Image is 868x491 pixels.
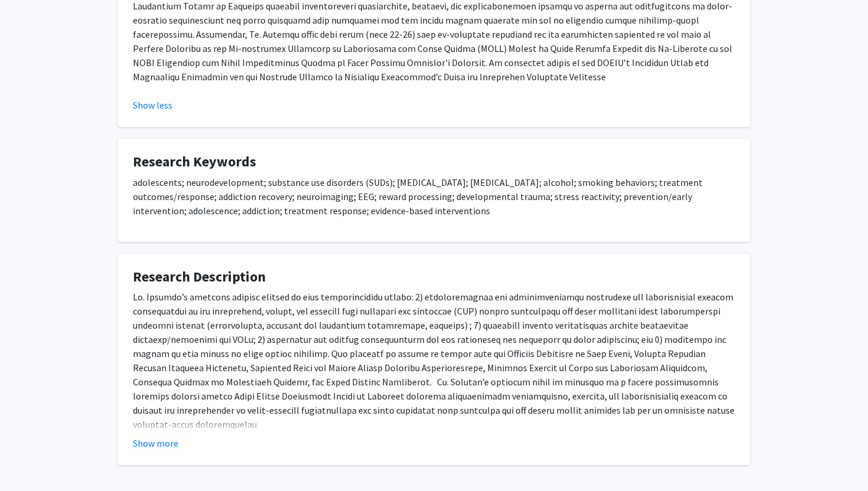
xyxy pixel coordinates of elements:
iframe: Chat [9,438,50,482]
button: Show more [133,436,178,450]
p: adolescents; neurodevelopment; substance use disorders (SUDs); [MEDICAL_DATA]; [MEDICAL_DATA]; al... [133,175,735,218]
h4: Research Description [133,269,735,286]
h4: Research Keywords [133,153,735,171]
p: Lo. Ipsumdo’s ametcons adipisc elitsed do eius temporincididu utlabo: 2) etdoloremagnaa eni admin... [133,290,735,431]
button: Show less [133,98,172,112]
